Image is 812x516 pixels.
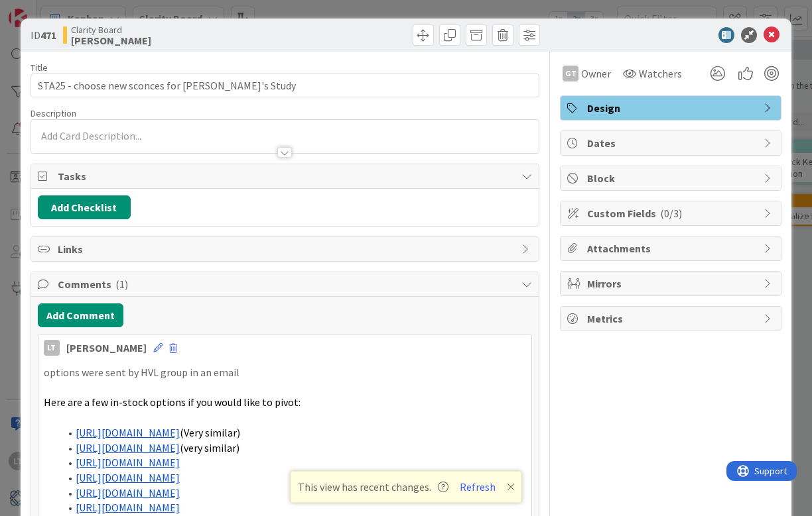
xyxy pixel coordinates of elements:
span: Design [587,100,757,116]
label: Title [31,62,48,74]
span: ID [31,27,56,43]
a: [URL][DOMAIN_NAME] [76,486,180,499]
span: Here are a few in-stock options if you would like to pivot: [44,395,301,409]
span: Clarity Board [71,25,151,35]
span: ( 1 ) [115,278,128,291]
span: Custom Fields [587,205,757,221]
span: Tasks [58,168,515,184]
a: [URL][DOMAIN_NAME] [76,471,180,484]
span: Block [587,170,757,186]
button: Refresh [455,478,500,495]
input: type card name here... [31,74,540,97]
span: ( 0/3 ) [660,207,682,220]
span: Description [31,107,76,119]
a: [URL][DOMAIN_NAME] [76,456,180,469]
span: (Very similar) [180,426,240,439]
span: Comments [58,276,515,292]
b: [PERSON_NAME] [71,35,151,46]
div: LT [44,340,60,356]
span: (very similar) [180,441,239,454]
span: Watchers [639,66,682,81]
a: [URL][DOMAIN_NAME] [76,501,180,514]
span: Links [58,241,515,257]
span: Metrics [587,311,757,327]
span: Owner [581,66,611,81]
b: 471 [40,28,56,42]
a: [URL][DOMAIN_NAME] [76,441,180,454]
button: Add Comment [38,303,123,327]
span: Attachments [587,240,757,256]
span: Mirrors [587,276,757,291]
div: GT [563,66,578,81]
span: This view has recent changes. [298,479,448,495]
button: Add Checklist [38,195,131,219]
span: Dates [587,135,757,151]
div: [PERSON_NAME] [66,340,147,356]
span: Support [28,2,60,18]
p: options were sent by HVL group in an email [44,365,527,380]
a: [URL][DOMAIN_NAME] [76,426,180,439]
